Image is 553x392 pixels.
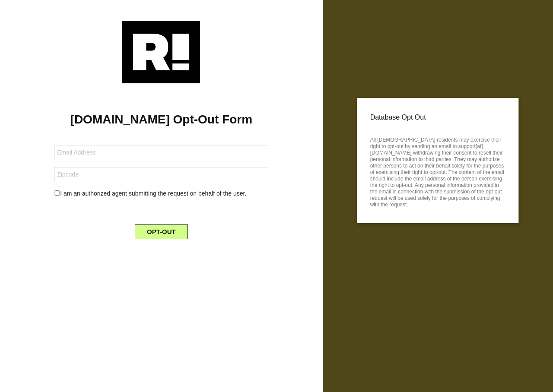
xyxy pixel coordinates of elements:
h1: [DOMAIN_NAME] Opt-Out Form [13,112,310,127]
div: I am an authorized agent submitting the request on behalf of the user. [48,189,274,198]
input: Zipcode [54,167,268,182]
p: Database Opt Out [370,111,505,124]
button: OPT-OUT [135,224,188,239]
input: Email Address [54,145,268,160]
p: All [DEMOGRAPHIC_DATA] residents may exercise their right to opt-out by sending an email to suppo... [370,134,505,208]
img: Retention.com [122,21,200,83]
